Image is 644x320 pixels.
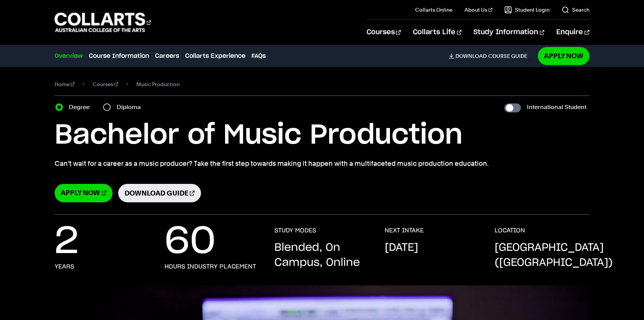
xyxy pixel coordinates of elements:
a: Course Information [89,52,149,61]
div: Go to homepage [55,12,151,33]
a: Collarts Experience [185,52,245,61]
p: [DATE] [385,240,418,255]
p: Blended, On Campus, Online [274,240,369,270]
a: Collarts Life [413,20,461,45]
span: Download [455,53,487,59]
a: DownloadCourse Guide [449,53,533,59]
a: Apply Now [55,184,112,202]
label: Diploma [117,102,145,112]
a: Search [562,6,589,14]
h1: Bachelor of Music Production [55,118,589,152]
a: FAQs [251,52,266,61]
span: Music Production [136,79,180,89]
a: Courses [93,79,118,89]
a: Download Guide [118,184,201,202]
p: Can’t wait for a career as a music producer? Take the first step towards making it happen with a ... [55,158,589,169]
h3: Years [55,263,74,270]
a: Home [55,79,75,89]
h3: NEXT INTAKE [385,227,424,234]
p: [GEOGRAPHIC_DATA] ([GEOGRAPHIC_DATA]) [495,240,613,270]
h3: hours industry placement [164,263,256,270]
a: Apply Now [538,47,589,65]
a: About Us [464,6,492,14]
label: International Student [527,102,586,112]
a: Collarts Online [415,6,452,14]
a: Enquire [556,20,589,45]
a: Courses [367,20,401,45]
label: Degree [69,102,94,112]
a: Study Information [473,20,544,45]
p: 60 [164,227,216,257]
a: Careers [155,52,179,61]
p: 2 [55,227,79,257]
a: Student Login [504,6,550,14]
h3: LOCATION [495,227,525,234]
a: Overview [55,52,83,61]
h3: STUDY MODES [274,227,316,234]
